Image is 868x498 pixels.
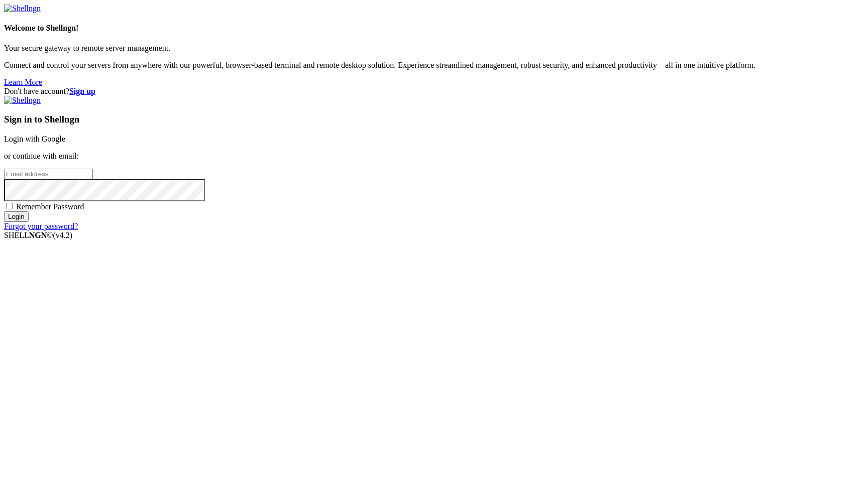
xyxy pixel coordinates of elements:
p: or continue with email: [4,152,864,161]
p: Your secure gateway to remote server management. [4,44,864,53]
p: Connect and control your servers from anywhere with our powerful, browser-based terminal and remo... [4,61,864,70]
a: Login with Google [4,135,65,143]
a: Sign up [69,87,95,95]
input: Email address [4,169,93,179]
input: Remember Password [6,203,13,209]
input: Login [4,211,29,222]
a: Learn More [4,78,42,86]
img: Shellngn [4,96,41,105]
div: Don't have account? [4,87,864,96]
a: Forgot your password? [4,222,78,230]
b: NGN [29,231,47,239]
h3: Sign in to Shellngn [4,114,864,125]
span: 4.2.0 [53,231,73,239]
img: Shellngn [4,4,41,13]
span: Remember Password [16,202,84,211]
span: SHELL © [4,231,72,239]
h4: Welcome to Shellngn! [4,24,864,33]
